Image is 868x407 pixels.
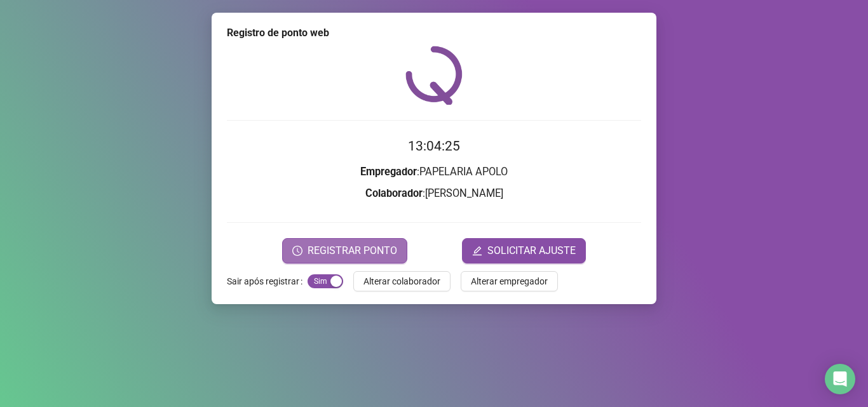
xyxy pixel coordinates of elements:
[471,274,548,288] span: Alterar empregador
[461,271,558,291] button: Alterar empregador
[408,138,460,154] time: 13:04:25
[227,185,641,202] h3: : [PERSON_NAME]
[360,166,417,178] strong: Empregador
[462,238,586,264] button: editSOLICITAR AJUSTE
[227,271,308,291] label: Sair após registrar
[363,274,440,288] span: Alterar colaborador
[227,164,641,180] h3: : PAPELARIA APOLO
[308,243,397,258] span: REGISTRAR PONTO
[282,238,407,264] button: REGISTRAR PONTO
[292,246,302,256] span: clock-circle
[825,364,855,394] div: Open Intercom Messenger
[365,187,423,199] strong: Colaborador
[353,271,451,291] button: Alterar colaborador
[227,25,641,41] div: Registro de ponto web
[487,243,576,258] span: SOLICITAR AJUSTE
[405,46,463,105] img: QRPoint
[472,246,482,256] span: edit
